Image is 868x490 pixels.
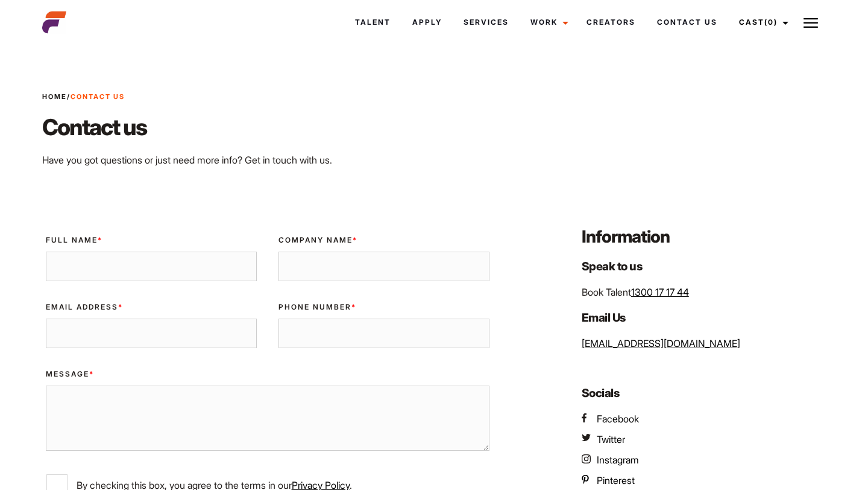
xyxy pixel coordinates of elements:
[582,337,740,349] a: [EMAIL_ADDRESS][DOMAIN_NAME]
[46,235,257,246] label: Full Name
[582,473,635,488] a: AEFM Pinterest
[46,302,257,313] label: Email Address
[278,302,489,313] label: Phone Number
[582,258,826,275] h4: Speak to us
[631,286,689,298] a: 1300 17 17 44
[646,6,728,39] a: Contact Us
[597,433,625,445] span: Twitter
[42,112,627,143] h2: Contact us
[278,235,489,246] label: Company Name
[728,6,796,39] a: Cast(0)
[42,10,66,34] img: cropped-aefm-brand-fav-22-square.png
[576,6,646,39] a: Creators
[42,92,67,101] a: Home
[582,432,625,447] a: AEFM Twitter
[401,6,453,39] a: Apply
[520,6,576,39] a: Work
[597,454,639,466] span: Instagram
[597,474,635,486] span: Pinterest
[582,309,826,326] h4: Email Us
[582,285,826,299] p: Book Talent
[46,369,490,380] label: Message
[804,16,818,30] img: Burger icon
[42,92,125,102] span: /
[582,453,639,467] a: AEFM Instagram
[597,413,639,425] span: Facebook
[71,92,125,101] strong: Contact Us
[42,153,627,167] p: Have you got questions or just need more info? Get in touch with us.
[582,384,826,402] h4: Socials
[582,225,826,248] h3: Information
[582,412,639,426] a: AEFM Facebook
[344,6,401,39] a: Talent
[453,6,520,39] a: Services
[764,17,778,27] span: (0)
